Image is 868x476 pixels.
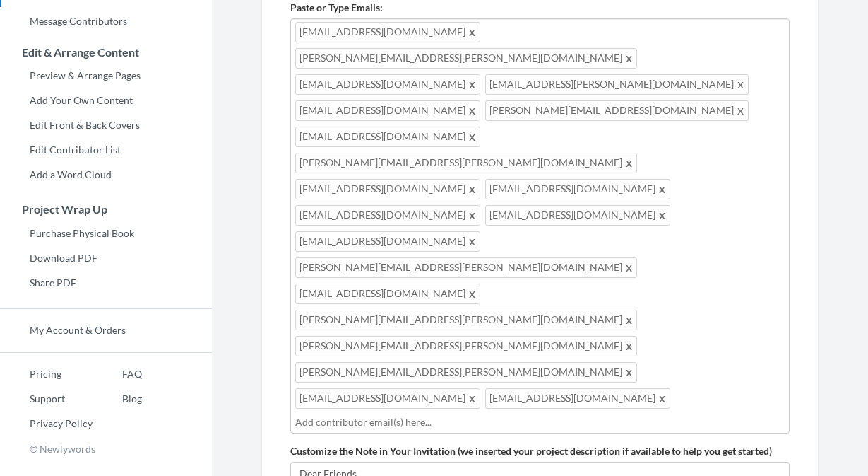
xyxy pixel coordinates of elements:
[295,257,637,278] span: [PERSON_NAME][EMAIL_ADDRESS][PERSON_NAME][DOMAIN_NAME]
[1,203,212,216] h3: Project Wrap Up
[295,205,480,226] span: [EMAIL_ADDRESS][DOMAIN_NAME]
[485,74,749,95] span: [EMAIL_ADDRESS][PERSON_NAME][DOMAIN_NAME]
[295,153,637,173] span: [PERSON_NAME][EMAIL_ADDRESS][PERSON_NAME][DOMAIN_NAME]
[295,362,637,383] span: [PERSON_NAME][EMAIL_ADDRESS][PERSON_NAME][DOMAIN_NAME]
[30,10,81,23] span: Support
[93,388,142,410] a: Blog
[295,336,637,356] span: [PERSON_NAME][EMAIL_ADDRESS][PERSON_NAME][DOMAIN_NAME]
[485,179,670,199] span: [EMAIL_ADDRESS][DOMAIN_NAME]
[485,388,670,409] span: [EMAIL_ADDRESS][DOMAIN_NAME]
[485,100,749,121] span: [PERSON_NAME][EMAIL_ADDRESS][DOMAIN_NAME]
[295,388,480,409] span: [EMAIL_ADDRESS][DOMAIN_NAME]
[295,48,637,69] span: [PERSON_NAME][EMAIL_ADDRESS][PERSON_NAME][DOMAIN_NAME]
[1,46,212,59] h3: Edit & Arrange Content
[295,100,480,121] span: [EMAIL_ADDRESS][DOMAIN_NAME]
[295,414,785,430] input: Add contributor email(s) here...
[295,74,480,95] span: [EMAIL_ADDRESS][DOMAIN_NAME]
[290,1,383,15] label: Paste or Type Emails:
[295,284,480,304] span: [EMAIL_ADDRESS][DOMAIN_NAME]
[485,205,670,226] span: [EMAIL_ADDRESS][DOMAIN_NAME]
[295,310,637,330] span: [PERSON_NAME][EMAIL_ADDRESS][PERSON_NAME][DOMAIN_NAME]
[295,22,480,42] span: [EMAIL_ADDRESS][DOMAIN_NAME]
[295,231,480,252] span: [EMAIL_ADDRESS][DOMAIN_NAME]
[290,444,772,458] label: Customize the Note in Your Invitation (we inserted your project description if available to help ...
[93,364,142,385] a: FAQ
[295,127,480,147] span: [EMAIL_ADDRESS][DOMAIN_NAME]
[295,179,480,199] span: [EMAIL_ADDRESS][DOMAIN_NAME]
